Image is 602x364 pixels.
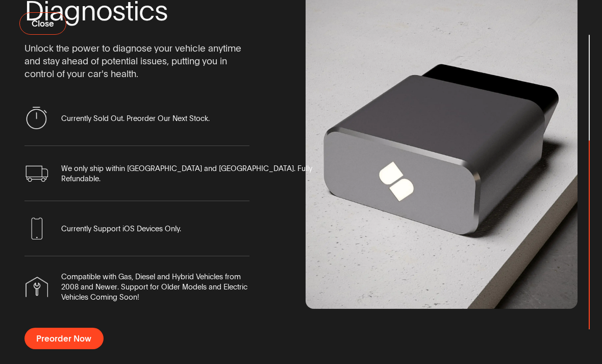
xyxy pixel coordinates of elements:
[24,42,249,80] span: Unlock the power to diagnose your vehicle anytime and stay ahead of potential issues, putting you...
[61,282,247,292] span: 2008 and Newer. Support for Older Models and Electric
[61,113,210,124] span: Currently Sold Out. Preorder Our Next Stock.
[24,42,241,55] span: Unlock the power to diagnose your vehicle anytime
[36,334,91,343] span: Preorder Now
[26,107,47,129] img: Timed Promo Icon
[61,163,312,184] span: We only ship within United States and Canada. Fully Refundable.
[26,165,47,182] img: Delivery Icon
[61,292,139,302] span: Vehicles Coming Soon!
[61,163,312,174] span: We only ship within [GEOGRAPHIC_DATA] and [GEOGRAPHIC_DATA]. Fully
[24,328,104,349] button: Preorder Now
[32,19,54,28] span: Close
[24,55,227,67] span: and stay ahead of potential issues, putting you in
[26,277,47,297] img: Mechanic Icon
[24,67,138,80] span: control of your car's health.
[61,224,181,234] span: Currently Support iOS Devices Only.
[61,174,101,184] span: Refundable.
[19,12,67,35] button: Close
[61,272,241,282] span: Compatible with Gas, Diesel and Hybrid Vehicles from
[61,272,247,302] span: Compatible with Gas, Diesel and Hybrid Vehicles from 2008 and Newer. Support for Older Models and...
[26,217,48,239] img: Phone Icon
